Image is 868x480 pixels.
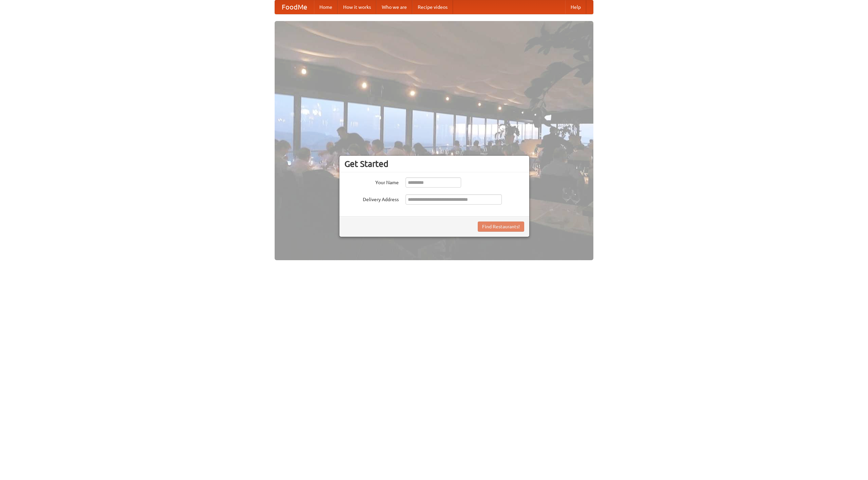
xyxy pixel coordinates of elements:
a: Help [565,0,586,14]
h3: Get Started [344,159,524,169]
a: How it works [338,0,376,14]
a: Who we are [376,0,412,14]
a: FoodMe [275,0,314,14]
a: Recipe videos [412,0,453,14]
label: Delivery Address [344,194,399,203]
button: Find Restaurants! [478,222,524,232]
label: Your Name [344,177,399,186]
a: Home [314,0,338,14]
